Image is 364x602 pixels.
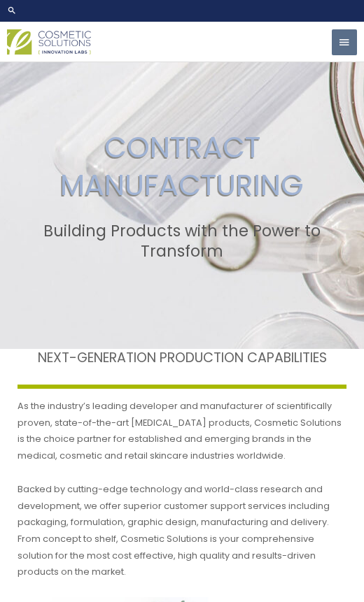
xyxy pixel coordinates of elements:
[13,129,351,204] h2: CONTRACT MANUFACTURING
[17,481,346,580] p: Backed by cutting-edge technology and world-class research and development, we offer superior cus...
[7,6,357,15] a: Search icon link
[17,398,346,464] p: As the industry’s leading developer and manufacturer of scientifically proven, state-of-the-art [...
[7,29,91,55] img: Cosmetic Solutions Logo
[17,349,346,368] h1: NEXT-GENERATION PRODUCTION CAPABILITIES
[13,221,351,261] h2: Building Products with the Power to Transform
